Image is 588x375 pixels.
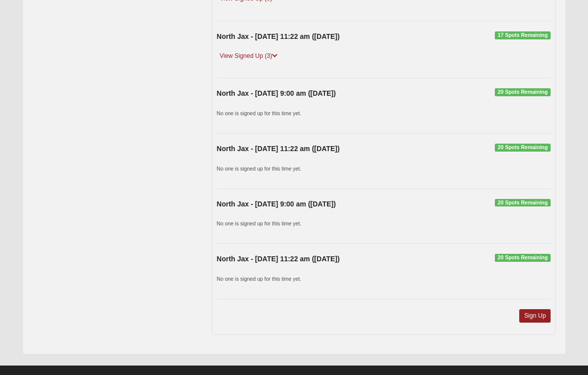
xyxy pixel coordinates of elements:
[495,31,551,39] span: 17 Spots Remaining
[217,51,281,61] a: View Signed Up (3)
[217,166,301,172] small: No one is signed up for this time yet.
[495,254,551,262] span: 20 Spots Remaining
[495,88,551,96] span: 20 Spots Remaining
[217,89,336,97] strong: North Jax - [DATE] 9:00 am ([DATE])
[495,144,551,152] span: 20 Spots Remaining
[217,255,340,263] strong: North Jax - [DATE] 11:22 am ([DATE])
[217,32,340,40] strong: North Jax - [DATE] 11:22 am ([DATE])
[217,220,301,226] small: No one is signed up for this time yet.
[217,200,336,208] strong: North Jax - [DATE] 9:00 am ([DATE])
[519,309,551,323] a: Sign Up
[495,199,551,207] span: 20 Spots Remaining
[217,145,340,153] strong: North Jax - [DATE] 11:22 am ([DATE])
[217,110,301,116] small: No one is signed up for this time yet.
[217,276,301,282] small: No one is signed up for this time yet.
